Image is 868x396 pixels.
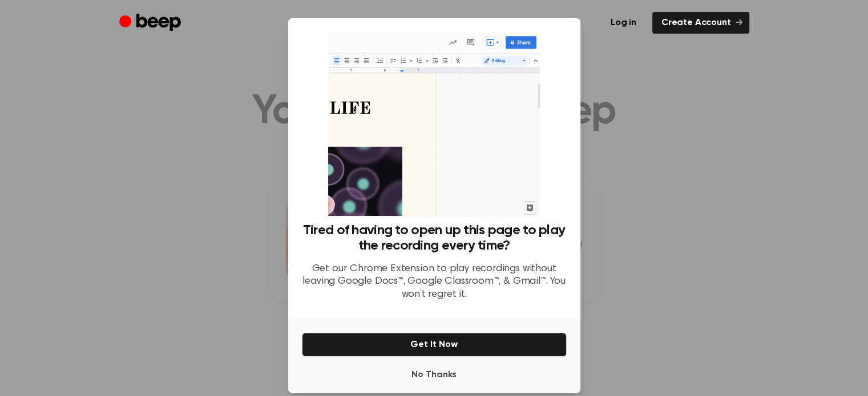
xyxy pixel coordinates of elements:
img: Beep extension in action [328,32,540,216]
a: Create Account [652,12,749,34]
p: Get our Chrome Extension to play recordings without leaving Google Docs™, Google Classroom™, & Gm... [302,263,567,301]
a: Beep [119,12,184,34]
button: Get It Now [302,333,567,357]
a: Log in [601,12,645,34]
h3: Tired of having to open up this page to play the recording every time? [302,223,567,254]
button: No Thanks [302,364,567,386]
